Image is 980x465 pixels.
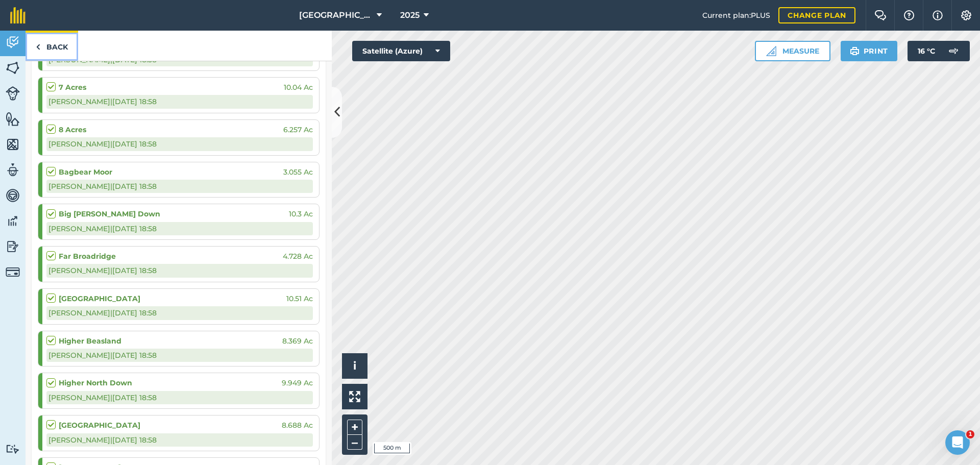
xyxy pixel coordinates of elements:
img: svg+xml;base64,PD94bWwgdmVyc2lvbj0iMS4wIiBlbmNvZGluZz0idXRmLTgiPz4KPCEtLSBHZW5lcmF0b3I6IEFkb2JlIE... [6,35,20,50]
div: [PERSON_NAME] | [DATE] 18:58 [46,137,313,151]
img: svg+xml;base64,PHN2ZyB4bWxucz0iaHR0cDovL3d3dy53My5vcmcvMjAwMC9zdmciIHdpZHRoPSI1NiIgaGVpZ2h0PSI2MC... [6,60,20,76]
button: Measure [755,41,830,61]
span: 8.688 Ac [282,420,313,431]
span: 1 [966,430,974,438]
img: fieldmargin Logo [10,7,26,23]
button: – [347,435,362,450]
img: svg+xml;base64,PD94bWwgdmVyc2lvbj0iMS4wIiBlbmNvZGluZz0idXRmLTgiPz4KPCEtLSBHZW5lcmF0b3I6IEFkb2JlIE... [6,86,20,101]
span: 8.369 Ac [282,335,313,347]
span: 10.3 Ac [289,208,313,219]
span: 6.257 Ac [283,124,313,135]
span: 16 ° C [918,41,935,61]
div: [PERSON_NAME] | [DATE] 18:58 [46,95,313,108]
strong: Far Broadridge [59,251,116,262]
img: svg+xml;base64,PD94bWwgdmVyc2lvbj0iMS4wIiBlbmNvZGluZz0idXRmLTgiPz4KPCEtLSBHZW5lcmF0b3I6IEFkb2JlIE... [6,265,20,279]
span: Current plan : PLUS [702,10,770,21]
span: 2025 [400,9,420,21]
strong: [GEOGRAPHIC_DATA] [59,420,140,431]
div: [PERSON_NAME] | [DATE] 18:58 [46,222,313,235]
button: + [347,420,362,435]
span: [GEOGRAPHIC_DATA] [299,9,373,21]
a: Back [26,31,78,61]
img: Ruler icon [766,46,776,56]
img: svg+xml;base64,PD94bWwgdmVyc2lvbj0iMS4wIiBlbmNvZGluZz0idXRmLTgiPz4KPCEtLSBHZW5lcmF0b3I6IEFkb2JlIE... [6,213,20,229]
button: i [342,353,367,379]
strong: Higher North Down [59,377,132,388]
img: svg+xml;base64,PD94bWwgdmVyc2lvbj0iMS4wIiBlbmNvZGluZz0idXRmLTgiPz4KPCEtLSBHZW5lcmF0b3I6IEFkb2JlIE... [6,239,20,254]
button: Print [841,41,898,61]
div: [PERSON_NAME] | [DATE] 18:58 [46,264,313,277]
img: svg+xml;base64,PHN2ZyB4bWxucz0iaHR0cDovL3d3dy53My5vcmcvMjAwMC9zdmciIHdpZHRoPSIxOSIgaGVpZ2h0PSIyNC... [850,45,860,57]
img: svg+xml;base64,PD94bWwgdmVyc2lvbj0iMS4wIiBlbmNvZGluZz0idXRmLTgiPz4KPCEtLSBHZW5lcmF0b3I6IEFkb2JlIE... [6,162,20,178]
strong: 8 Acres [59,124,86,135]
img: svg+xml;base64,PD94bWwgdmVyc2lvbj0iMS4wIiBlbmNvZGluZz0idXRmLTgiPz4KPCEtLSBHZW5lcmF0b3I6IEFkb2JlIE... [6,188,20,203]
button: Satellite (Azure) [352,41,450,61]
span: 3.055 Ac [283,166,313,178]
strong: Higher Beasland [59,335,121,347]
div: [PERSON_NAME] | [DATE] 18:58 [46,306,313,320]
img: A cog icon [960,10,972,20]
img: svg+xml;base64,PHN2ZyB4bWxucz0iaHR0cDovL3d3dy53My5vcmcvMjAwMC9zdmciIHdpZHRoPSI1NiIgaGVpZ2h0PSI2MC... [6,137,20,152]
span: 4.728 Ac [283,251,313,262]
iframe: Intercom live chat [945,430,970,455]
span: 10.04 Ac [284,82,313,93]
img: A question mark icon [903,10,915,20]
a: Change plan [778,7,855,23]
strong: 7 Acres [59,82,86,93]
strong: [GEOGRAPHIC_DATA] [59,293,140,304]
div: [PERSON_NAME] | [DATE] 18:58 [46,433,313,447]
strong: Bagbear Moor [59,166,112,178]
button: 16 °C [908,41,970,61]
img: Four arrows, one pointing top left, one top right, one bottom right and the last bottom left [349,391,360,402]
span: i [353,359,356,372]
span: 10.51 Ac [286,293,313,304]
img: svg+xml;base64,PD94bWwgdmVyc2lvbj0iMS4wIiBlbmNvZGluZz0idXRmLTgiPz4KPCEtLSBHZW5lcmF0b3I6IEFkb2JlIE... [6,444,20,454]
img: svg+xml;base64,PD94bWwgdmVyc2lvbj0iMS4wIiBlbmNvZGluZz0idXRmLTgiPz4KPCEtLSBHZW5lcmF0b3I6IEFkb2JlIE... [943,41,964,61]
img: svg+xml;base64,PHN2ZyB4bWxucz0iaHR0cDovL3d3dy53My5vcmcvMjAwMC9zdmciIHdpZHRoPSIxNyIgaGVpZ2h0PSIxNy... [933,9,943,21]
div: [PERSON_NAME] | [DATE] 18:58 [46,180,313,193]
strong: Big [PERSON_NAME] Down [59,208,160,219]
div: [PERSON_NAME] | [DATE] 18:58 [46,391,313,404]
div: [PERSON_NAME] | [DATE] 18:58 [46,349,313,362]
img: Two speech bubbles overlapping with the left bubble in the forefront [874,10,887,20]
img: svg+xml;base64,PHN2ZyB4bWxucz0iaHR0cDovL3d3dy53My5vcmcvMjAwMC9zdmciIHdpZHRoPSI5IiBoZWlnaHQ9IjI0Ii... [36,41,40,53]
span: 9.949 Ac [282,377,313,388]
img: svg+xml;base64,PHN2ZyB4bWxucz0iaHR0cDovL3d3dy53My5vcmcvMjAwMC9zdmciIHdpZHRoPSI1NiIgaGVpZ2h0PSI2MC... [6,111,20,127]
